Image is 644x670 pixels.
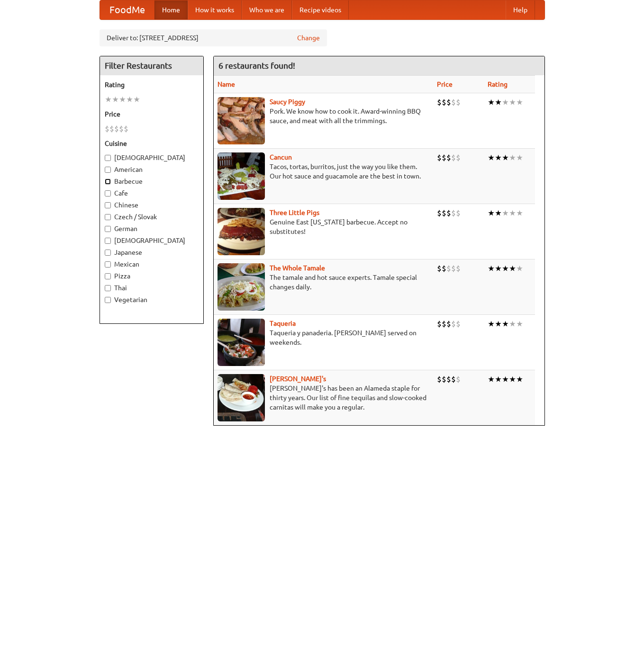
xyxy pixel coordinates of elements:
li: ★ [495,152,502,163]
li: ★ [516,374,523,384]
p: Tacos, tortas, burritos, just the way you like them. Our hot sauce and guacamole are the best in ... [218,162,429,181]
a: The Whole Tamale [270,264,325,272]
div: Deliver to: [STREET_ADDRESS] [100,29,327,46]
p: The tamale and hot sauce experts. Tamale special changes daily. [218,273,429,292]
label: Japanese [105,248,199,257]
a: [PERSON_NAME]'s [270,375,326,383]
h4: Filter Restaurants [100,56,203,75]
h5: Price [105,109,199,119]
li: ★ [509,263,516,274]
li: $ [442,152,446,163]
li: ★ [133,94,140,105]
li: ★ [509,208,516,218]
label: Chinese [105,200,199,210]
li: $ [437,208,442,218]
label: Pizza [105,271,199,281]
input: Czech / Slovak [105,214,111,220]
a: Recipe videos [292,0,349,19]
li: $ [442,263,446,274]
li: ★ [509,97,516,107]
label: Thai [105,283,199,293]
h5: Cuisine [105,139,199,148]
li: ★ [516,208,523,218]
p: [PERSON_NAME]'s has been an Alameda staple for thirty years. Our list of fine tequilas and slow-c... [218,384,429,412]
li: ★ [502,97,509,107]
li: $ [124,124,128,134]
img: wholetamale.jpg [218,263,265,311]
li: ★ [495,208,502,218]
a: Change [297,33,320,43]
li: $ [446,208,451,218]
li: ★ [516,97,523,107]
li: ★ [488,263,495,274]
label: Barbecue [105,177,199,186]
label: American [105,165,199,174]
li: ★ [509,319,516,329]
li: $ [437,374,442,384]
a: How it works [188,0,242,19]
label: [DEMOGRAPHIC_DATA] [105,236,199,245]
li: $ [456,374,461,384]
a: Three Little Pigs [270,209,319,216]
input: Japanese [105,250,111,256]
li: $ [456,319,461,329]
li: $ [442,97,446,107]
label: German [105,224,199,233]
li: $ [456,263,461,274]
li: ★ [495,263,502,274]
li: ★ [495,374,502,384]
input: Cafe [105,190,111,197]
li: ★ [495,97,502,107]
li: ★ [516,263,523,274]
ng-pluralize: 6 restaurants found! [218,61,295,70]
li: $ [456,97,461,107]
a: Taqueria [270,320,296,327]
label: Czech / Slovak [105,212,199,222]
p: Pork. We know how to cook it. Award-winning BBQ sauce, and meat with all the trimmings. [218,107,429,125]
a: Home [154,0,188,19]
label: Mexican [105,259,199,269]
a: Who we are [242,0,292,19]
a: Name [218,80,235,88]
li: $ [451,208,456,218]
li: $ [451,152,456,163]
li: ★ [488,374,495,384]
img: taqueria.jpg [218,319,265,366]
li: ★ [488,319,495,329]
label: Cafe [105,188,199,198]
img: cancun.jpg [218,152,265,200]
a: Rating [488,80,508,88]
h5: Rating [105,80,199,89]
input: Vegetarian [105,297,111,303]
a: Cancun [270,153,292,161]
li: ★ [502,208,509,218]
li: $ [437,263,442,274]
a: Price [437,80,453,88]
li: ★ [488,208,495,218]
label: [DEMOGRAPHIC_DATA] [105,153,199,162]
li: $ [446,374,451,384]
li: $ [437,152,442,163]
input: [DEMOGRAPHIC_DATA] [105,238,111,244]
input: Thai [105,285,111,291]
li: ★ [516,152,523,163]
li: $ [437,319,442,329]
li: ★ [502,319,509,329]
li: ★ [509,374,516,384]
li: $ [446,263,451,274]
li: ★ [105,94,112,105]
li: $ [451,97,456,107]
a: Saucy Piggy [270,98,305,106]
li: $ [446,97,451,107]
li: $ [442,319,446,329]
li: $ [451,374,456,384]
img: littlepigs.jpg [218,208,265,255]
li: $ [119,124,124,134]
li: ★ [126,94,133,105]
li: $ [105,124,109,134]
li: $ [456,152,461,163]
